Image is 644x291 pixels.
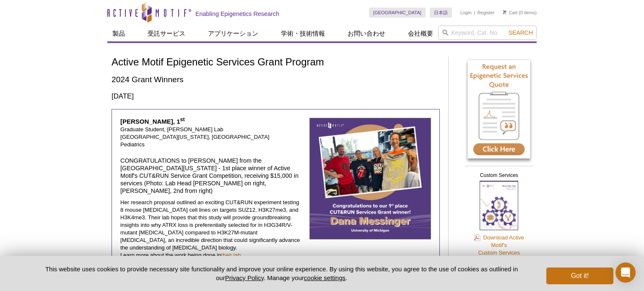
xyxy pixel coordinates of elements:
[546,268,613,284] button: Got it!
[112,57,440,69] h1: Active Motif Epigenetic Services Grant Program
[195,10,279,18] h2: Enabling Epigenetics Research
[221,252,241,258] a: their lab
[403,26,438,42] a: 会社概要
[465,166,532,181] h2: Custom Services
[309,118,431,240] img: Dana Messinger
[503,10,506,14] img: Your Cart
[120,126,223,133] span: Graduate Student, [PERSON_NAME] Lab
[180,117,185,122] sup: st
[120,141,145,148] span: Pediatrics
[506,29,535,36] button: Search
[474,234,524,264] a: Download Active Motif'sCustom ServicesBrochure
[430,8,452,18] a: 日本語
[509,29,533,36] span: Search
[467,60,530,158] img: Request an Epigenetic Services Quote
[503,10,517,16] a: Cart
[477,10,494,16] a: Register
[460,10,472,16] a: Login
[225,274,264,281] a: Privacy Policy
[143,26,190,42] a: 受託サービス
[503,8,537,18] li: (0 items)
[120,118,185,125] strong: [PERSON_NAME], 1
[276,26,330,42] a: 学術・技術情報
[480,181,518,230] img: Custom Services
[120,134,269,140] span: [GEOGRAPHIC_DATA][US_STATE], [GEOGRAPHIC_DATA]
[615,262,636,283] div: Open Intercom Messenger
[112,91,440,101] h3: [DATE]
[120,157,303,195] h4: CONGRATULATIONS to [PERSON_NAME] from the [GEOGRAPHIC_DATA][US_STATE] - 1st place winner of Activ...
[120,199,303,259] p: Her research proposal outlined an exciting CUT&RUN experiment testing 8 mouse [MEDICAL_DATA] cell...
[203,26,263,42] a: アプリケーション
[107,26,130,42] a: 製品
[112,74,440,85] h2: 2024 Grant Winners
[369,8,426,18] a: [GEOGRAPHIC_DATA]
[438,26,537,40] input: Keyword, Cat. No.
[474,8,475,18] li: |
[304,274,345,281] button: cookie settings
[343,26,390,42] a: お問い合わせ
[31,265,532,282] p: This website uses cookies to provide necessary site functionality and improve your online experie...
